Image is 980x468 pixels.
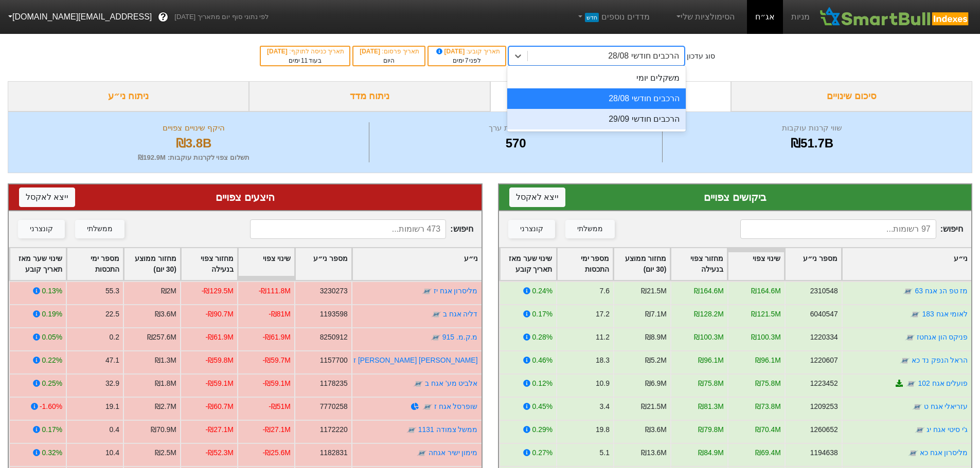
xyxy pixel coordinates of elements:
div: 8250912 [320,332,348,343]
div: -₪52.3M [206,447,234,458]
span: היום [383,57,395,64]
div: ממשלתי [577,223,603,235]
div: 6040547 [810,309,838,320]
div: Toggle SortBy [352,248,482,280]
div: 10.9 [595,378,609,389]
div: ₪5.2M [645,355,666,366]
div: הרכבים חודשי 28/08 [507,88,686,109]
div: Toggle SortBy [10,248,66,280]
div: ₪70.9M [151,424,176,435]
div: -₪59.1M [206,378,234,389]
img: tase link [915,425,925,435]
div: 0.19% [42,309,62,320]
a: מליסרון אגח כא [919,448,968,457]
img: tase link [406,425,417,435]
div: 2310548 [810,286,838,296]
div: ₪96.1M [698,355,724,366]
div: -₪59.7M [263,355,291,366]
div: ₪100.3M [751,332,780,343]
div: 0.46% [532,355,552,366]
img: tase link [417,448,427,458]
div: 1260652 [810,424,838,435]
div: ₪128.2M [694,309,723,320]
div: 0.22% [42,355,62,366]
button: ממשלתי [75,220,124,238]
div: 1178235 [320,378,348,389]
div: ₪79.8M [698,424,724,435]
div: ביקושים והיצעים צפויים [490,81,732,111]
div: 7.6 [599,286,609,296]
img: SmartBull [818,7,972,27]
button: קונצרני [18,220,65,238]
img: tase link [422,286,432,296]
div: 1220334 [810,332,838,343]
div: Toggle SortBy [67,248,123,280]
a: מדדים נוספיםחדש [572,7,654,27]
span: [DATE] [435,48,467,55]
img: tase link [910,309,920,320]
div: Toggle SortBy [842,248,971,280]
div: 18.3 [595,355,609,366]
div: 0.13% [42,286,62,296]
div: 3.4 [599,401,609,412]
div: -₪90.7M [206,309,234,320]
img: tase link [906,379,916,389]
a: דליה אגח ב [443,310,478,318]
div: -₪27.1M [263,424,291,435]
div: -₪59.8M [206,355,234,366]
div: -₪25.6M [263,447,291,458]
button: קונצרני [508,220,555,238]
div: 0.28% [532,332,552,343]
div: -₪81M [269,309,291,320]
div: מספר ניירות ערך [372,122,660,134]
div: 1157700 [320,355,348,366]
div: 570 [372,134,660,153]
div: משקלים יומי [507,68,686,88]
div: תאריך פרסום : [359,47,419,56]
div: ₪21.5M [641,401,667,412]
a: מז טפ הנ אגח 63 [915,287,968,295]
div: ₪1.8M [155,378,176,389]
div: 1172220 [320,424,348,435]
img: tase link [907,448,918,458]
div: 47.1 [105,355,119,366]
div: Toggle SortBy [124,248,180,280]
div: Toggle SortBy [500,248,556,280]
div: ₪3.6M [645,424,666,435]
div: ₪84.9M [698,447,724,458]
img: tase link [413,379,423,389]
div: בעוד ימים [266,56,344,65]
div: ₪164.6M [694,286,723,296]
div: Toggle SortBy [614,248,670,280]
div: 11.2 [595,332,609,343]
div: ₪21.5M [641,286,667,296]
div: -₪61.9M [263,332,291,343]
a: מליסרון אגח יז [434,287,478,295]
a: ג'י סיטי אגח יג [926,425,968,434]
span: חיפוש : [250,219,473,239]
div: ביקושים צפויים [509,190,961,205]
div: 1223452 [810,378,838,389]
div: Toggle SortBy [295,248,351,280]
span: חיפוש : [740,219,963,239]
img: tase link [431,332,441,343]
div: ₪8.9M [645,332,666,343]
div: קונצרני [520,223,543,235]
img: tase link [431,309,441,320]
span: חדש [585,13,599,22]
div: 0.2 [110,332,119,343]
a: [PERSON_NAME] [PERSON_NAME] ז [353,356,477,364]
div: ₪75.8M [755,378,781,389]
a: אלביט מע' אגח ב [425,379,477,387]
span: לפי נתוני סוף יום מתאריך [DATE] [174,12,269,22]
div: הרכבים חודשי 28/08 [608,50,679,62]
a: הראל הנפק נד כא [911,356,968,364]
div: Toggle SortBy [785,248,841,280]
div: 19.1 [105,401,119,412]
span: ? [161,10,166,24]
div: קונצרני [30,223,53,235]
input: 473 רשומות... [250,219,446,239]
div: 10.4 [105,447,119,458]
div: 1194638 [810,447,838,458]
div: 0.4 [110,424,119,435]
